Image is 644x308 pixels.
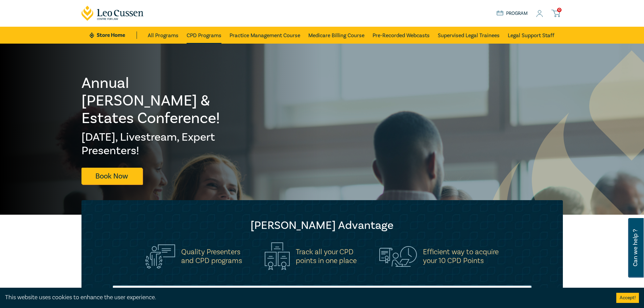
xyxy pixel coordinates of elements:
[632,222,639,274] span: Can we help ?
[187,27,221,44] a: CPD Programs
[423,247,499,265] h5: Efficient way to acquire your 10 CPD Points
[81,168,142,184] a: Book Now
[90,31,137,39] a: Store Home
[148,27,178,44] a: All Programs
[265,242,290,270] img: Track all your CPD<br>points in one place
[379,246,417,266] img: Efficient way to acquire<br>your 10 CPD Points
[5,293,606,302] div: This website uses cookies to enhance the user experience.
[230,27,300,44] a: Practice Management Course
[95,219,549,232] h2: [PERSON_NAME] Advantage
[81,74,233,127] h1: Annual [PERSON_NAME] & Estates Conference!
[145,244,175,268] img: Quality Presenters<br>and CPD programs
[438,27,500,44] a: Supervised Legal Trainees
[308,27,364,44] a: Medicare Billing Course
[373,27,430,44] a: Pre-Recorded Webcasts
[296,247,357,265] h5: Track all your CPD points in one place
[181,247,242,265] h5: Quality Presenters and CPD programs
[81,131,233,158] h2: [DATE], Livestream, Expert Presenters!
[508,27,554,44] a: Legal Support Staff
[497,10,528,17] a: Program
[616,293,639,303] button: Accept cookies
[557,8,562,12] span: 0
